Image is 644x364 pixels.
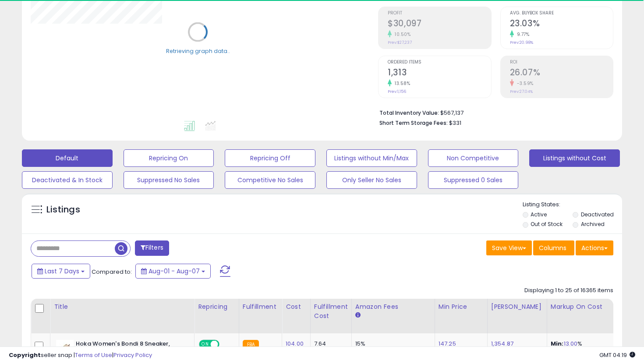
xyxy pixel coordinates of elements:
span: Columns [539,244,566,252]
p: Listing States: [523,201,623,209]
div: Fulfillment Cost [314,302,348,321]
label: Out of Stock [531,220,563,228]
b: Total Inventory Value: [379,109,439,117]
strong: Copyright [9,351,41,359]
button: Deactivated & In Stock [22,171,113,189]
div: [PERSON_NAME] [491,302,543,311]
label: Archived [581,220,605,228]
div: Title [54,302,191,311]
div: seller snap | | [9,351,152,360]
button: Suppressed No Sales [124,171,214,189]
small: 10.50% [392,31,410,38]
button: Listings without Min/Max [326,149,417,167]
button: Repricing On [124,149,214,167]
small: 9.77% [514,31,530,38]
li: $567,137 [379,107,607,117]
span: Avg. Buybox Share [510,11,613,16]
div: Cost [286,302,307,311]
small: Prev: 20.98% [510,40,533,45]
small: -3.59% [514,80,534,87]
div: Displaying 1 to 25 of 16365 items [524,286,613,295]
small: Prev: 27.04% [510,89,533,94]
button: Filters [135,240,169,256]
button: Aug-01 - Aug-07 [135,264,211,279]
h5: Listings [46,204,80,216]
button: Columns [533,240,574,255]
b: Short Term Storage Fees: [379,119,448,127]
small: Amazon Fees. [355,311,361,319]
button: Listings without Cost [529,149,620,167]
span: Last 7 Days [45,267,79,276]
h2: 23.03% [510,18,613,30]
label: Active [531,211,547,218]
button: Default [22,149,113,167]
small: 13.58% [392,80,410,87]
div: Retrieving graph data.. [166,47,230,55]
span: Aug-01 - Aug-07 [149,267,200,276]
small: Prev: $27,237 [388,40,412,45]
button: Only Seller No Sales [326,171,417,189]
div: Repricing [198,302,235,311]
button: Actions [576,240,613,255]
span: ROI [510,60,613,65]
span: $331 [449,119,461,127]
a: Privacy Policy [113,351,152,359]
button: Last 7 Days [32,264,90,279]
span: 2025-08-15 04:19 GMT [599,351,635,359]
span: Ordered Items [388,60,491,65]
th: The percentage added to the cost of goods (COGS) that forms the calculator for Min & Max prices. [547,299,630,333]
button: Suppressed 0 Sales [428,171,519,189]
div: Amazon Fees [355,302,431,311]
h2: 1,313 [388,67,491,79]
a: Terms of Use [75,351,112,359]
div: Markup on Cost [551,302,626,311]
div: Fulfillment [243,302,278,311]
button: Competitive No Sales [225,171,315,189]
span: Profit [388,11,491,16]
h2: $30,097 [388,18,491,30]
label: Deactivated [581,211,614,218]
button: Repricing Off [225,149,315,167]
h2: 26.07% [510,67,613,79]
button: Save View [486,240,532,255]
button: Non Competitive [428,149,519,167]
div: Min Price [439,302,484,311]
span: Compared to: [92,268,132,276]
small: Prev: 1,156 [388,89,406,94]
